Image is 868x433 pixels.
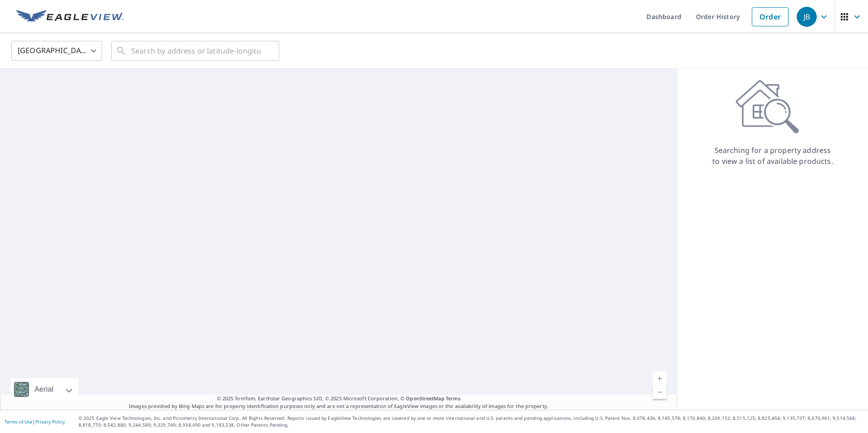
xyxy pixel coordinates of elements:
[446,395,461,402] a: Terms
[653,385,666,399] a: Current Level 5, Zoom Out
[35,418,65,425] a: Privacy Policy
[11,378,79,401] div: Aerial
[406,395,444,402] a: OpenStreetMap
[217,395,461,403] span: © 2025 TomTom, Earthstar Geographics SIO, © 2025 Microsoft Corporation, ©
[712,145,833,167] p: Searching for a property address to view a list of available products.
[5,419,65,424] p: |
[16,10,123,24] img: EV Logo
[797,7,817,27] div: JB
[79,415,863,428] p: © 2025 Eagle View Technologies, Inc. and Pictometry International Corp. All Rights Reserved. Repo...
[752,7,789,26] a: Order
[5,418,33,425] a: Terms of Use
[32,378,56,401] div: Aerial
[131,38,261,64] input: Search by address or latitude-longitude
[653,372,666,385] a: Current Level 5, Zoom In
[11,38,102,64] div: [GEOGRAPHIC_DATA]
